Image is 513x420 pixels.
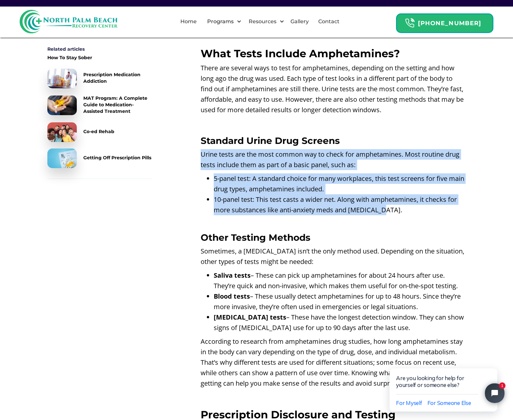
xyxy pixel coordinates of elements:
a: Getting Off Prescription Pills [47,149,152,168]
strong: [MEDICAL_DATA] tests [214,313,286,322]
img: Header Calendar Icons [405,18,415,28]
a: How To Stay Sober [47,54,152,62]
p: According to research from amphetamines drug studies, how long amphetamines stay in the body can ... [201,336,466,389]
strong: Blood tests [214,292,250,301]
li: 10-panel test: This test casts a wider net. Along with amphetamines, it checks for more substance... [214,194,466,226]
li: – These can pick up amphetamines for about 24 hours after use. They’re quick and non-invasive, wh... [214,270,466,291]
div: Resources [243,11,286,32]
div: Related articles [47,46,152,52]
a: Contact [314,11,343,32]
div: Getting Off Prescription Pills [83,154,151,161]
div: Prescription Medication Addiction [83,71,152,84]
strong: Saliva tests [214,271,251,280]
a: Gallery [287,11,313,32]
a: Home [176,11,201,32]
li: – These have the longest detection window. They can show signs of [MEDICAL_DATA] use for up to 90... [214,312,466,333]
li: – These usually detect amphetamines for up to 48 hours. Since they’re more invasive, they’re ofte... [214,291,466,312]
p: ‍ [201,118,466,129]
a: Co-ed Rehab [47,122,152,142]
strong: [PHONE_NUMBER] [418,20,481,27]
div: Co-ed Rehab [83,128,114,135]
a: Prescription Medication Addiction [47,69,152,88]
li: 5-panel test: A standard choice for many workplaces, this test screens for five main drug types, ... [214,173,466,194]
div: Programs [206,18,235,26]
p: There are several ways to test for amphetamines, depending on the setting and how long ago the dr... [201,63,466,115]
h2: What Tests Include Amphetamines? [201,48,466,60]
p: Sometimes, a [MEDICAL_DATA] isn’t the only method used. Depending on the situation, other types o... [201,246,466,267]
div: MAT Program: A Complete Guide to Medication-Assisted Treatment [83,95,152,114]
p: Urine tests are the most common way to check for amphetamines. Most routine drug tests include th... [201,149,466,170]
p: ‍ [201,392,466,402]
h3: Standard Urine Drug Screens [201,135,466,146]
a: Header Calendar Icons[PHONE_NUMBER] [396,10,493,33]
div: Programs [202,11,243,32]
a: MAT Program: A Complete Guide to Medication-Assisted Treatment [47,95,152,116]
div: Resources [247,18,278,26]
div: How To Stay Sober [47,54,92,61]
iframe: Tidio Chat [376,347,513,420]
h3: Other Testing Methods [201,232,466,243]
